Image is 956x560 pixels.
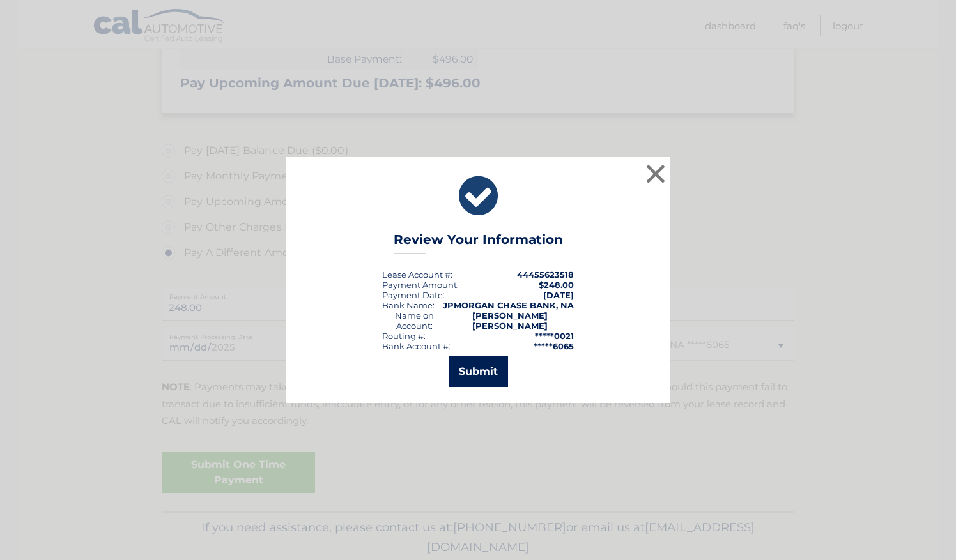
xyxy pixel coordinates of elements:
div: Payment Amount: [382,280,459,290]
div: Bank Name: [382,300,435,310]
div: Bank Account #: [382,341,451,351]
div: : [382,290,445,300]
strong: JPMORGAN CHASE BANK, NA [443,300,574,310]
span: [DATE] [543,290,574,300]
div: Lease Account #: [382,269,452,280]
div: Routing #: [382,331,426,341]
div: Name on Account: [382,310,447,331]
span: $248.00 [539,280,574,290]
button: × [643,161,668,186]
strong: [PERSON_NAME] [PERSON_NAME] [472,310,548,331]
span: Payment Date [382,290,443,300]
button: Submit [449,356,508,387]
h3: Review Your Information [394,232,563,254]
strong: 44455623518 [517,269,574,280]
